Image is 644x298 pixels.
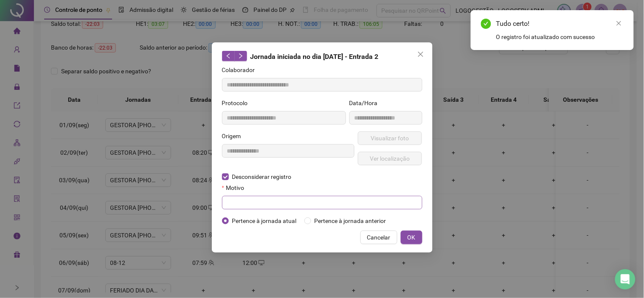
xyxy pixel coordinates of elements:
[414,47,427,61] button: Close
[615,269,636,290] div: Open Intercom Messenger
[496,32,624,42] div: O registro foi atualizado com sucesso
[222,183,250,192] label: Motivo
[222,51,235,61] button: left
[496,19,624,29] div: Tudo certo!
[229,172,295,181] span: Desconsiderar registro
[229,216,300,226] span: Pertence à jornada atual
[222,51,422,62] div: Jornada iniciada no dia [DATE] - Entrada 2
[417,51,424,58] span: close
[616,20,622,26] span: close
[401,231,422,244] button: OK
[349,98,383,108] label: Data/Hora
[222,131,247,141] label: Origem
[358,152,422,165] button: Ver localização
[614,19,624,28] a: Close
[360,231,397,244] button: Cancelar
[358,131,422,145] button: Visualizar foto
[225,53,231,59] span: left
[311,216,390,226] span: Pertence à jornada anterior
[238,53,244,59] span: right
[367,233,391,242] span: Cancelar
[222,98,253,108] label: Protocolo
[481,19,491,29] span: check-circle
[222,65,261,75] label: Colaborador
[408,233,416,242] span: OK
[234,51,247,61] button: right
